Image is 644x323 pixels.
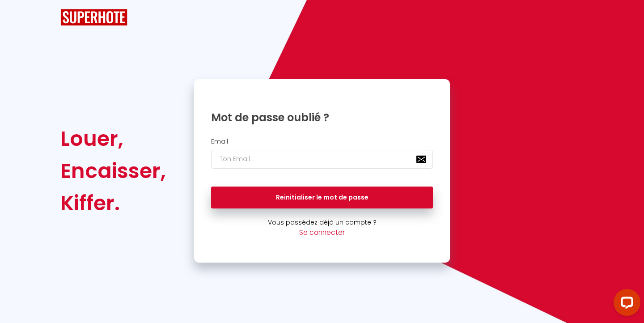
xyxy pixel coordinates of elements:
button: Reinitialiser le mot de passe [211,187,433,209]
input: Ton Email [211,150,433,169]
div: Encaisser, [60,155,166,187]
div: Louer, [60,123,166,155]
iframe: LiveChat chat widget [606,285,644,323]
div: Kiffer. [60,187,166,219]
p: Vous possédez déjà un compte ? [194,217,450,227]
h1: Mot de passe oublié ? [211,110,433,124]
img: SuperHote logo [60,9,127,25]
a: Se connecter [299,228,345,237]
h2: Email [211,138,433,145]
